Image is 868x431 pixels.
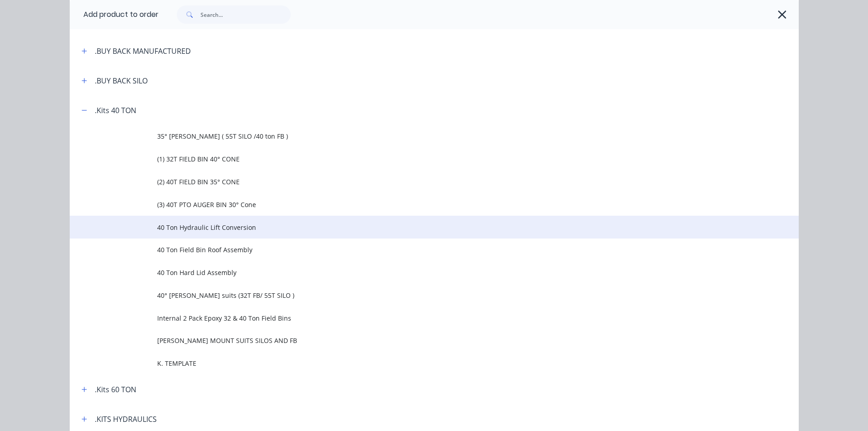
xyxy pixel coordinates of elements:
span: K. TEMPLATE [157,358,670,368]
span: 40 Ton Hydraulic Lift Conversion [157,223,670,232]
div: .BUY BACK SILO [95,75,148,86]
span: 40 Ton Field Bin Roof Assembly [157,245,670,254]
span: (3) 40T PTO AUGER BIN 30° Cone [157,200,670,209]
span: [PERSON_NAME] MOUNT SUITS SILOS AND FB [157,336,670,345]
span: Internal 2 Pack Epoxy 32 & 40 Ton Field Bins [157,313,670,323]
span: (1) 32T FIELD BIN 40° CONE [157,154,670,164]
div: .Kits 40 TON [95,105,136,116]
div: .KITS HYDRAULICS [95,414,157,425]
span: 40° [PERSON_NAME] suits (32T FB/ 55T SILO ) [157,291,670,300]
div: .Kits 60 TON [95,384,136,395]
span: 35° [PERSON_NAME] ( 55T SILO /40 ton FB ) [157,131,670,141]
span: 40 Ton Hard Lid Assembly [157,268,670,277]
input: Search... [200,5,291,24]
div: .BUY BACK MANUFACTURED [95,46,191,57]
span: (2) 40T FIELD BIN 35° CONE [157,177,670,187]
